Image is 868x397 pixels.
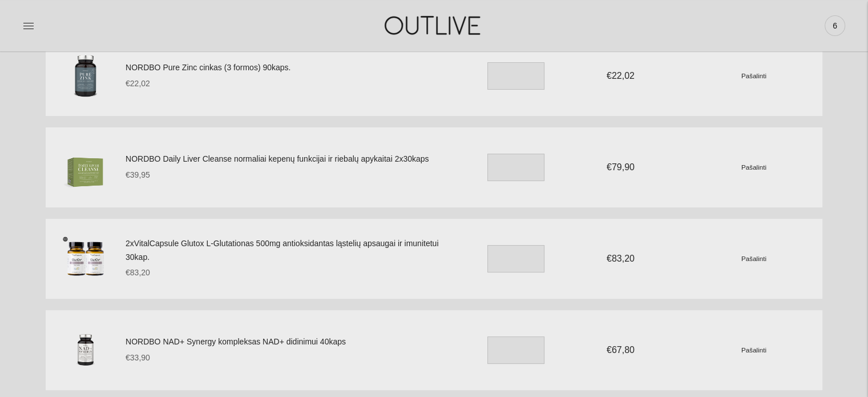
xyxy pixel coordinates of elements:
[741,163,766,171] small: Pašalinti
[126,169,457,182] div: €39,95
[563,342,677,358] div: €67,80
[57,322,114,379] img: NORDBO NAD+ Synergy kompleksas NAD+ didinimui 40kaps
[57,47,114,105] img: NORDBO Pure Zinc cinkas (3 formos) 90kaps.
[362,6,505,45] img: OUTLIVE
[126,61,457,75] a: NORDBO Pure Zinc cinkas (3 formos) 90kaps.
[741,345,766,354] a: Pašalinti
[126,351,457,365] div: €33,90
[741,162,766,171] a: Pašalinti
[487,336,544,364] input: Translation missing: en.cart.general.item_quantity
[487,245,544,272] input: Translation missing: en.cart.general.item_quantity
[741,71,766,80] a: Pašalinti
[487,154,544,181] input: Translation missing: en.cart.general.item_quantity
[825,13,845,38] a: 6
[126,266,457,280] div: €83,20
[57,139,114,196] img: NORDBO Daily Liver Cleanse normaliai kepenų funkcijai ir riebalų apykaitai 2x30kaps
[487,62,544,90] input: Translation missing: en.cart.general.item_quantity
[563,159,677,175] div: €79,90
[126,335,457,349] a: NORDBO NAD+ Synergy kompleksas NAD+ didinimui 40kaps
[563,251,677,266] div: €83,20
[741,346,766,354] small: Pašalinti
[126,77,457,91] div: €22,02
[563,68,677,83] div: €22,02
[827,18,843,34] span: 6
[126,237,457,264] a: 2xVitalCapsule Glutox L-Glutationas 500mg antioksidantas ląstelių apsaugai ir imunitetui 30kap.
[741,255,766,262] small: Pašalinti
[741,72,766,79] small: Pašalinti
[126,153,457,166] a: NORDBO Daily Liver Cleanse normaliai kepenų funkcijai ir riebalų apykaitai 2x30kaps
[741,254,766,263] a: Pašalinti
[57,230,114,287] img: 2xVitalCapsule Glutox L-Glutationas 500mg antioksidantas ląstelių apsaugai ir imunitetui 30kap.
